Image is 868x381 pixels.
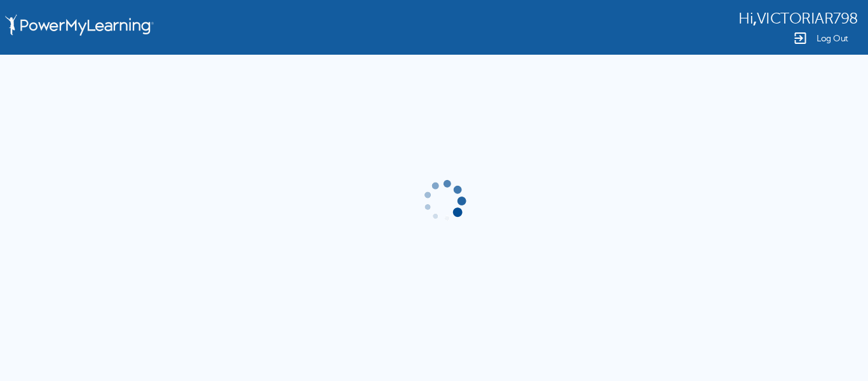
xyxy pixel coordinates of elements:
img: gif-load2.gif [421,177,468,225]
img: Logout Icon [792,31,808,46]
div: , [738,9,858,27]
span: Hi [738,10,753,27]
span: Log Out [817,34,848,43]
span: VICTORIAR798 [757,10,858,27]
